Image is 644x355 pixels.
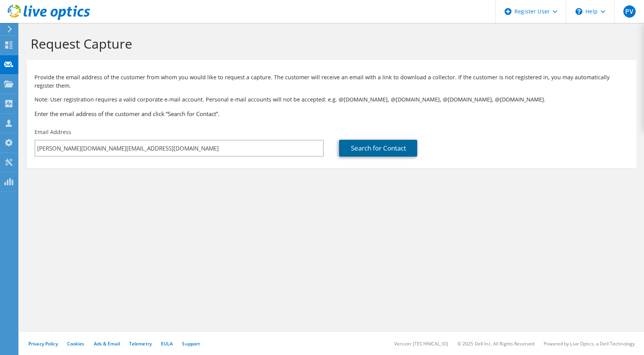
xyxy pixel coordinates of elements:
[34,73,629,90] p: Provide the email address of the customer from whom you would like to request a capture. The cust...
[31,36,629,52] h1: Request Capture
[34,95,629,104] p: Note: User registration requires a valid corporate e-mail account. Personal e-mail accounts will ...
[129,340,152,347] a: Telemetry
[34,110,629,118] h3: Enter the email address of the customer and click “Search for Contact”.
[623,5,636,18] span: PV
[161,340,173,347] a: EULA
[28,340,58,347] a: Privacy Policy
[457,340,534,347] li: © 2025 Dell Inc. All Rights Reserved
[394,340,448,347] li: Version: [TECHNICAL_ID]
[339,140,417,157] a: Search for Contact
[544,340,635,347] li: Powered by Live Optics, a Dell Technology
[182,340,200,347] a: Support
[94,340,120,347] a: Ads & Email
[34,128,71,136] label: Email Address
[575,8,582,15] svg: \n
[67,340,85,347] a: Cookies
